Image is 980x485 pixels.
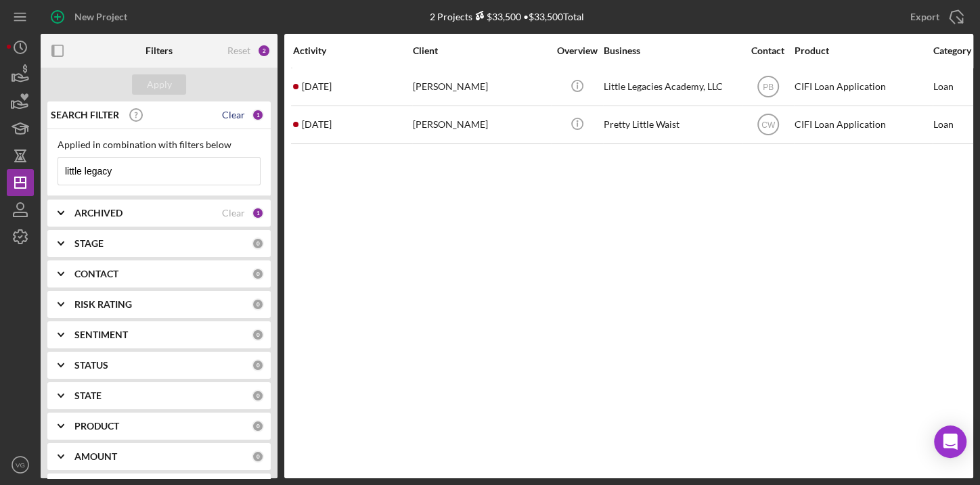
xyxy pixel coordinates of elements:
[302,119,332,130] time: 2024-04-03 18:18
[74,451,117,462] b: AMOUNT
[795,69,930,105] div: CIFI Loan Application
[252,390,264,402] div: 0
[934,425,966,458] div: Open Intercom Messenger
[222,110,245,120] div: Clear
[552,45,602,56] div: Overview
[252,420,264,432] div: 0
[132,74,186,95] button: Apply
[252,207,264,219] div: 1
[604,45,739,56] div: Business
[795,107,930,143] div: CIFI Loan Application
[252,268,264,280] div: 0
[761,120,776,130] text: CW
[74,421,119,432] b: PRODUCT
[147,74,172,95] div: Apply
[472,11,521,22] div: $33,500
[252,359,264,371] div: 0
[302,81,332,92] time: 2025-07-23 15:43
[74,238,104,249] b: STAGE
[413,45,548,56] div: Client
[146,45,173,56] b: Filters
[58,139,261,150] div: Applied in combination with filters below
[74,390,102,401] b: STATE
[16,461,25,469] text: VG
[51,110,119,120] b: SEARCH FILTER
[41,3,141,30] button: New Project
[7,451,34,478] button: VG
[413,69,548,105] div: [PERSON_NAME]
[742,45,793,56] div: Contact
[252,109,264,121] div: 1
[293,45,411,56] div: Activity
[897,3,973,30] button: Export
[74,299,132,310] b: RISK RATING
[910,3,939,30] div: Export
[762,83,773,92] text: PB
[74,329,128,340] b: SENTIMENT
[413,107,548,143] div: [PERSON_NAME]
[430,11,584,22] div: 2 Projects • $33,500 Total
[604,69,739,105] div: Little Legacies Academy, LLC
[252,237,264,250] div: 0
[252,451,264,463] div: 0
[252,329,264,341] div: 0
[252,298,264,310] div: 0
[74,208,122,218] b: ARCHIVED
[227,45,250,56] div: Reset
[257,44,271,57] div: 2
[795,45,930,56] div: Product
[604,107,739,143] div: Pretty Little Waist
[74,360,108,371] b: STATUS
[222,208,245,218] div: Clear
[74,269,118,279] b: CONTACT
[74,3,127,30] div: New Project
